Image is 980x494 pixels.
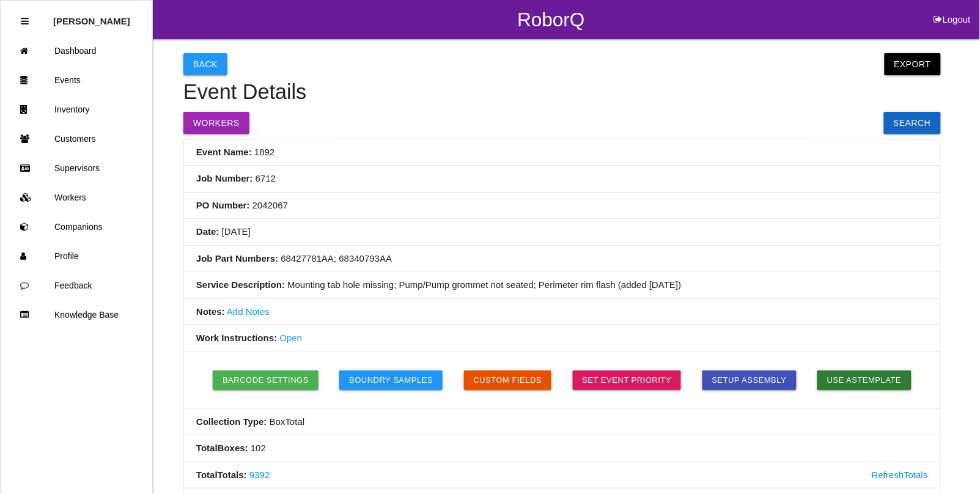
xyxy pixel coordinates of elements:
b: Collection Type: [196,416,267,427]
li: Mounting tab hole missing; Pump/Pump grommet not seated; Perimeter rim flash (added [DATE]) [184,272,940,299]
a: Companions [1,212,152,241]
b: Job Number: [196,173,253,183]
li: 2042067 [184,193,940,219]
b: Work Instructions: [196,333,277,343]
b: PO Number: [196,200,250,210]
a: Knowledge Base [1,300,152,330]
button: Use asTemplate [817,370,912,390]
li: 102 [184,435,940,462]
b: Event Name: [196,147,252,157]
a: Inventory [1,95,152,124]
a: Feedback [1,271,152,300]
a: Refresh Totals [872,468,928,482]
li: 6712 [184,166,940,193]
a: Open [279,333,302,343]
button: Setup Assembly [702,370,797,390]
a: Supervisors [1,153,152,183]
a: Add Notes [227,306,270,317]
button: Boundry Samples [339,370,443,390]
a: Profile [1,241,152,271]
b: Service Description: [196,279,285,290]
a: Dashboard [1,36,152,65]
div: Close [21,7,29,36]
button: Custom Fields [464,370,552,390]
li: Box Total [184,409,940,436]
h4: Event Details [183,81,941,104]
li: 68427781AA; 68340793AA [184,246,940,273]
b: Job Part Numbers: [196,253,278,264]
li: 1892 [184,139,940,166]
a: Search [884,112,941,134]
a: Set Event Priority [573,370,682,390]
button: Barcode Settings [213,370,319,390]
a: Customers [1,124,152,153]
button: Back [183,53,227,75]
b: Total Boxes : [196,443,248,453]
b: Total Totals : [196,470,247,480]
a: Workers [1,183,152,212]
a: 9392 [249,470,270,480]
b: Date: [196,226,219,237]
button: Export [885,53,941,75]
button: Workers [183,112,249,134]
a: Events [1,65,152,95]
p: Rosie Blandino [53,7,130,26]
b: Notes: [196,306,225,317]
li: [DATE] [184,219,940,246]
